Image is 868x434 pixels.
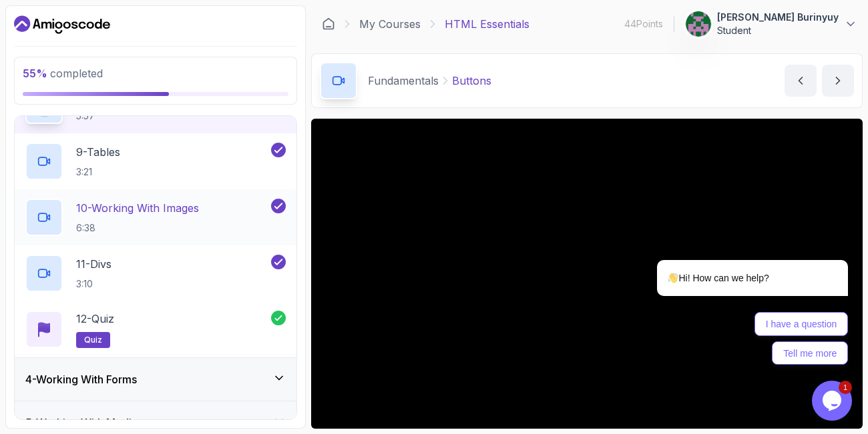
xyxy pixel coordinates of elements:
[614,139,855,374] iframe: chat widget
[25,255,286,292] button: 11-Divs3:10
[822,65,854,97] button: next content
[84,335,102,345] span: quiz
[76,109,126,123] p: 5:57
[368,73,439,89] p: Fundamentals
[322,17,335,31] a: Dashboard
[76,221,199,235] p: 6:38
[25,415,138,431] h3: 5 - Working With Media
[624,17,663,31] p: 44 Points
[76,200,199,216] p: 10 - Working With Images
[685,11,857,37] button: user profile image[PERSON_NAME] BurinyuyStudent
[359,16,421,32] a: My Courses
[25,371,137,387] h3: 4 - Working With Forms
[445,16,529,32] p: HTML Essentials
[785,65,817,97] button: previous content
[25,143,286,180] button: 9-Tables3:21
[76,256,112,272] p: 11 - Divs
[15,358,296,401] button: 4-Working With Forms
[686,11,711,37] img: user profile image
[76,144,120,160] p: 9 - Tables
[311,119,863,429] iframe: 7 - Buttons
[25,311,286,348] button: 12-Quizquiz
[76,165,120,179] p: 3:21
[76,311,114,327] p: 12 - Quiz
[23,67,103,80] span: completed
[25,199,286,236] button: 10-Working With Images6:38
[717,24,839,37] p: Student
[452,73,491,89] p: Buttons
[14,14,110,35] a: Dashboard
[812,381,855,421] iframe: chat widget
[76,277,112,291] p: 3:10
[717,11,839,24] p: [PERSON_NAME] Burinyuy
[23,67,47,80] span: 55 %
